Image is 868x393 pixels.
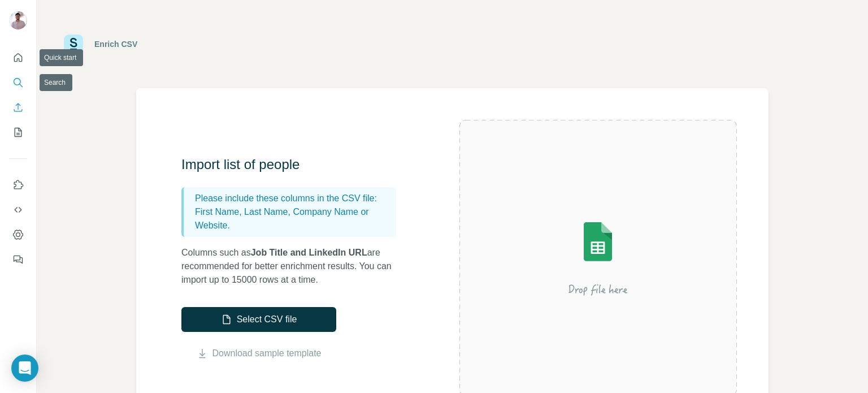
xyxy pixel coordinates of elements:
span: Job Title and LinkedIn URL [251,248,367,257]
div: Enrich CSV [94,38,137,50]
button: Enrich CSV [9,97,27,118]
img: Avatar [9,11,27,29]
button: Quick start [9,47,27,68]
button: Download sample template [181,347,336,360]
p: Please include these columns in the CSV file: [195,192,392,205]
button: My lists [9,122,27,142]
p: Columns such as are recommended for better enrichment results. You can import up to 15000 rows at... [181,246,407,287]
img: Surfe Illustration - Drop file here or select below [496,190,700,326]
button: Feedback [9,249,27,270]
button: Use Surfe on LinkedIn [9,175,27,195]
p: First Name, Last Name, Company Name or Website. [195,205,392,232]
button: Dashboard [9,224,27,245]
a: Download sample template [212,347,322,360]
button: Select CSV file [181,307,336,332]
button: Search [9,72,27,93]
button: Use Surfe API [9,200,27,220]
h3: Import list of people [181,156,407,174]
div: Open Intercom Messenger [11,355,38,382]
img: Surfe Logo [64,34,83,54]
